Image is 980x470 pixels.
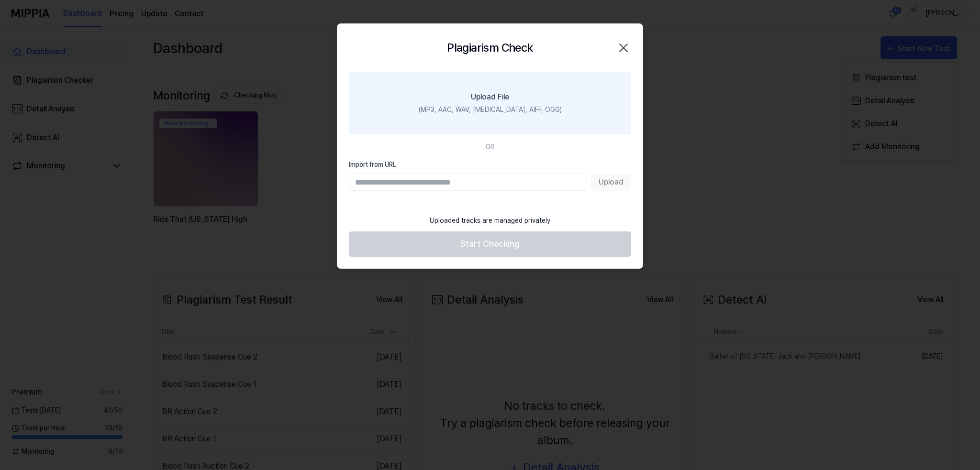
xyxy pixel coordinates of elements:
label: Import from URL [349,160,631,170]
div: Uploaded tracks are managed privately [424,210,556,231]
div: OR [486,142,494,152]
div: (MP3, AAC, WAV, [MEDICAL_DATA], AIFF, OGG) [419,105,562,115]
h2: Plagiarism Check [447,39,533,56]
div: Upload File [471,91,509,103]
